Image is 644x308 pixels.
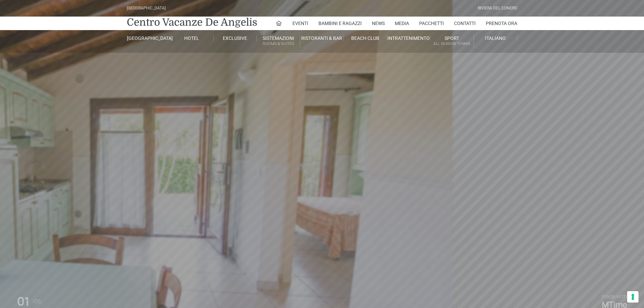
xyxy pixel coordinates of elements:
a: Media [395,17,409,30]
a: Hotel [170,35,213,41]
a: Intrattenimento [387,35,430,41]
a: Eventi [292,17,308,30]
a: Contatti [454,17,476,30]
a: Pacchetti [419,17,444,30]
a: Exclusive [214,35,257,41]
a: Beach Club [344,35,387,41]
a: Bambini e Ragazzi [318,17,362,30]
a: Ristoranti & Bar [300,35,343,41]
span: Italiano [485,35,506,41]
a: News [372,17,385,30]
a: Prenota Ora [486,17,517,30]
small: Rooms & Suites [257,41,300,47]
div: Riviera Del Conero [478,5,517,11]
a: [GEOGRAPHIC_DATA] [127,35,170,41]
a: Centro Vacanze De Angelis [127,16,257,29]
a: SportAll Season Tennis [430,35,474,48]
button: Le tue preferenze relative al consenso per le tecnologie di tracciamento [627,291,639,303]
a: Italiano [474,35,517,41]
a: SistemazioniRooms & Suites [257,35,300,48]
small: All Season Tennis [430,41,473,47]
div: [GEOGRAPHIC_DATA] [127,5,166,11]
